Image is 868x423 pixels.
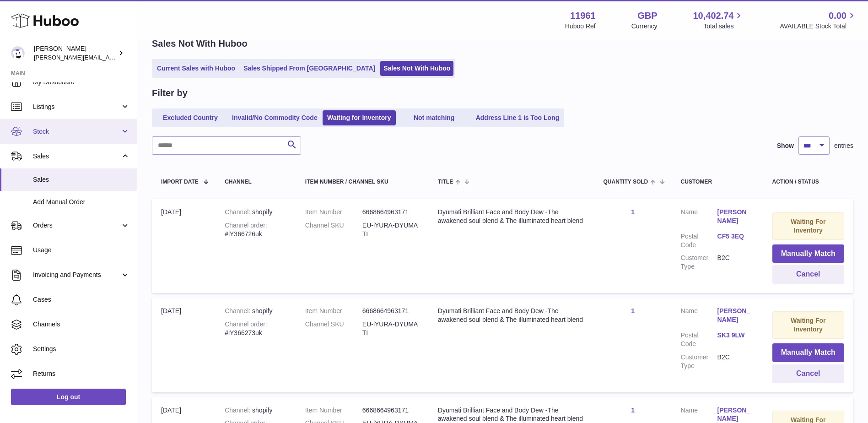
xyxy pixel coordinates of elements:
[305,208,362,217] dt: Item Number
[681,254,717,271] dt: Customer Type
[473,110,563,125] a: Address Line 1 is Too Long
[717,208,754,225] a: [PERSON_NAME]
[225,320,267,328] strong: Channel order
[305,406,362,415] dt: Item Number
[225,320,287,337] div: #iY366273uk
[225,407,252,414] strong: Channel
[703,22,744,31] span: Total sales
[33,221,120,230] span: Orders
[152,38,248,50] h2: Sales Not With Huboo
[681,353,717,370] dt: Customer Type
[565,22,596,31] div: Huboo Ref
[34,44,116,62] div: [PERSON_NAME]
[791,317,825,333] strong: Waiting For Inventory
[772,244,844,263] button: Manually Match
[681,307,717,326] dt: Name
[11,389,126,405] a: Log out
[717,307,754,324] a: [PERSON_NAME]
[229,110,321,125] a: Invalid/No Commodity Code
[225,307,287,315] div: shopify
[33,198,130,206] span: Add Manual Order
[240,61,378,76] a: Sales Shipped From [GEOGRAPHIC_DATA]
[362,320,420,337] dd: EU-iYURA-DYUMATI
[637,10,657,22] strong: GBP
[772,364,844,383] button: Cancel
[681,232,717,249] dt: Postal Code
[33,295,130,304] span: Cases
[33,127,120,136] span: Stock
[681,331,717,348] dt: Postal Code
[772,343,844,362] button: Manually Match
[152,87,188,99] h2: Filter by
[154,110,227,125] a: Excluded Country
[33,271,120,279] span: Invoicing and Payments
[398,110,471,125] a: Not matching
[772,179,844,185] div: Action / Status
[570,10,596,22] strong: 11961
[11,46,25,60] img: raghav@transformative.in
[225,221,287,239] div: #iY366726uk
[717,254,754,271] dd: B2C
[225,406,287,415] div: shopify
[791,218,825,234] strong: Waiting For Inventory
[225,307,252,315] strong: Channel
[362,221,420,239] dd: EU-iYURA-DYUMATI
[780,10,857,31] a: 0.00 AVAILABLE Stock Total
[780,22,857,31] span: AVAILABLE Stock Total
[152,199,216,293] td: [DATE]
[693,10,733,22] span: 10,402.74
[154,61,238,76] a: Current Sales with Huboo
[33,175,130,184] span: Sales
[305,179,420,185] div: Item Number / Channel SKU
[34,54,183,61] span: [PERSON_NAME][EMAIL_ADDRESS][DOMAIN_NAME]
[438,208,585,225] div: Dyumati Brilliant Face and Body Dew -The awakened soul blend & The illuminated heart blend
[305,307,362,315] dt: Item Number
[362,307,420,315] dd: 6668664963171
[33,369,130,378] span: Returns
[631,307,635,315] a: 1
[225,222,267,229] strong: Channel order
[33,103,120,111] span: Listings
[305,320,362,337] dt: Channel SKU
[777,141,794,150] label: Show
[33,152,120,161] span: Sales
[33,246,130,255] span: Usage
[772,265,844,284] button: Cancel
[631,407,635,414] a: 1
[225,208,252,216] strong: Channel
[225,208,287,217] div: shopify
[834,141,853,150] span: entries
[717,331,754,340] a: SK3 9LW
[152,298,216,392] td: [DATE]
[362,208,420,217] dd: 6668664963171
[362,406,420,415] dd: 6668664963171
[438,179,453,185] span: Title
[693,10,744,31] a: 10,402.74 Total sales
[33,320,130,329] span: Channels
[829,10,846,22] span: 0.00
[631,208,635,216] a: 1
[631,22,658,31] div: Currency
[161,179,199,185] span: Import date
[380,61,453,76] a: Sales Not With Huboo
[323,110,396,125] a: Waiting for Inventory
[717,353,754,370] dd: B2C
[33,345,130,353] span: Settings
[305,221,362,239] dt: Channel SKU
[438,307,585,324] div: Dyumati Brilliant Face and Body Dew -The awakened soul blend & The illuminated heart blend
[717,232,754,241] a: CF5 3EQ
[681,179,754,185] div: Customer
[681,208,717,228] dt: Name
[225,179,287,185] div: Channel
[603,179,648,185] span: Quantity Sold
